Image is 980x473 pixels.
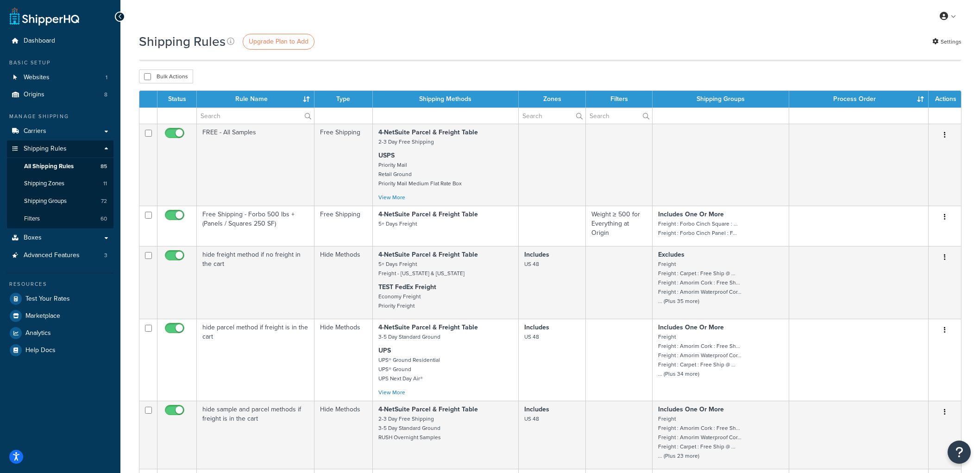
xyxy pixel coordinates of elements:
span: Upgrade Plan to Add [249,37,308,46]
a: Dashboard [7,32,113,50]
div: Basic Setup [7,59,113,67]
td: FREE - All Samples [197,124,314,206]
a: Shipping Zones 11 [7,175,113,192]
a: ShipperHQ Home [10,7,79,25]
a: View More [378,193,405,202]
span: 1 [106,74,107,82]
strong: USPS [378,151,395,160]
a: Shipping Groups 72 [7,193,113,210]
li: Test Your Rates [7,290,113,307]
span: 11 [103,180,107,188]
a: Analytics [7,325,113,341]
a: Shipping Rules [7,140,113,158]
th: Actions [929,91,961,107]
td: Free Shipping - Forbo 500 lbs + (Panels / Squares 250 SF) [197,206,314,246]
th: Zones [519,91,586,107]
li: Advanced Features [7,247,113,264]
li: Shipping Zones [7,175,113,192]
small: 2-3 Day Free Shipping [378,138,434,146]
input: Search [519,108,585,124]
a: All Shipping Rules 85 [7,158,113,175]
span: 8 [104,91,107,99]
li: Origins [7,86,113,103]
span: 3 [104,252,107,259]
li: All Shipping Rules [7,158,113,175]
small: UPS® Ground Residential UPS® Ground UPS Next Day Air® [378,356,440,383]
a: Boxes [7,229,113,246]
td: Free Shipping [314,206,373,246]
li: Filters [7,210,113,227]
span: 60 [101,215,107,223]
small: 2-3 Day Free Shipping 3-5 Day Standard Ground RUSH Overnight Samples [378,415,441,441]
span: Analytics [25,329,51,337]
td: Weight ≥ 500 for Everything at Origin [586,206,653,246]
strong: Includes One Or More [658,322,724,332]
strong: 4-NetSuite Parcel & Freight Table [378,404,478,414]
th: Rule Name : activate to sort column ascending [197,91,314,107]
a: Websites 1 [7,69,113,86]
div: Manage Shipping [7,113,113,120]
small: Freight : Forbo Cinch Square : ... Freight : Forbo Cinch Panel : F... [658,220,738,237]
th: Shipping Methods [373,91,519,107]
a: Settings [932,35,961,48]
span: Carriers [24,127,46,135]
a: Upgrade Plan to Add [243,34,314,50]
span: Marketplace [25,312,60,320]
strong: UPS [378,346,391,355]
li: Websites [7,69,113,86]
li: Shipping Groups [7,193,113,210]
span: Origins [24,91,44,99]
small: US 48 [524,415,539,423]
td: hide parcel method if freight is in the cart [197,319,314,401]
button: Open Resource Center [948,441,971,464]
strong: Includes [524,322,549,332]
span: Boxes [24,234,42,242]
small: 5+ Days Freight [378,220,417,228]
span: All Shipping Rules [24,163,74,170]
strong: 4-NetSuite Parcel & Freight Table [378,250,478,259]
small: 3-5 Day Standard Ground [378,333,440,341]
a: Help Docs [7,342,113,359]
span: Filters [24,215,40,223]
strong: Includes One Or More [658,209,724,219]
small: 5+ Days Freight Freight - [US_STATE] & [US_STATE] [378,260,465,277]
a: Marketplace [7,308,113,324]
small: US 48 [524,333,539,341]
span: Dashboard [24,37,55,45]
span: Test Your Rates [25,295,70,303]
th: Process Order : activate to sort column ascending [789,91,929,107]
small: Economy Freight Priority Freight [378,292,421,310]
a: Carriers [7,123,113,140]
span: 85 [101,163,107,170]
a: Filters 60 [7,210,113,227]
a: Advanced Features 3 [7,247,113,264]
td: Hide Methods [314,319,373,401]
li: Shipping Rules [7,140,113,228]
td: hide sample and parcel methods if freight is in the cart [197,401,314,469]
span: Websites [24,74,50,82]
strong: Includes One Or More [658,404,724,414]
strong: 4-NetSuite Parcel & Freight Table [378,322,478,332]
strong: Includes [524,250,549,259]
strong: Excludes [658,250,685,259]
td: Hide Methods [314,401,373,469]
span: Shipping Groups [24,197,67,205]
small: US 48 [524,260,539,268]
span: Shipping Rules [24,145,67,153]
th: Filters [586,91,653,107]
td: Hide Methods [314,246,373,319]
th: Type [314,91,373,107]
span: Shipping Zones [24,180,64,188]
small: Freight Freight : Carpet : Free Ship @ ... Freight : Amorim Cork : Free Sh... Freight : Amorim Wa... [658,260,741,305]
h1: Shipping Rules [139,32,226,50]
strong: TEST FedEx Freight [378,282,436,292]
th: Shipping Groups [653,91,789,107]
strong: 4-NetSuite Parcel & Freight Table [378,209,478,219]
a: Origins 8 [7,86,113,103]
strong: 4-NetSuite Parcel & Freight Table [378,127,478,137]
